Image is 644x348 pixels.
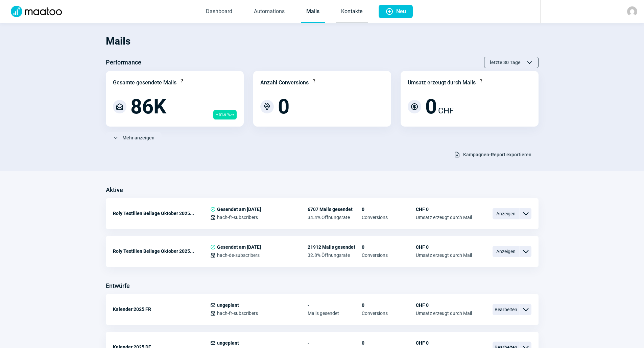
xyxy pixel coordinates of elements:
[379,5,413,18] button: Neu
[493,304,520,315] span: Bearbeiten
[362,311,416,316] span: Conversions
[217,244,261,250] span: Gesendet am [DATE]
[217,215,258,220] span: hach-fr-subscribers
[463,149,531,160] span: Kampagnen-Report exportieren
[362,302,416,308] span: 0
[278,97,289,117] span: 0
[416,215,472,220] span: Umsatz erzeugt durch Mail
[106,30,539,53] h1: Mails
[217,302,239,308] span: ungeplant
[106,132,162,143] button: Mehr anzeigen
[416,207,472,212] span: CHF 0
[217,252,260,258] span: hach-de-subscribers
[416,302,472,308] span: CHF 0
[308,302,362,308] span: -
[7,6,66,17] img: Logo
[362,252,416,258] span: Conversions
[130,97,166,117] span: 86K
[113,79,176,87] div: Gesamte gesendete Mails
[362,207,416,212] span: 0
[627,6,637,17] img: avatar
[301,1,325,23] a: Mails
[493,208,520,219] span: Anzeigen
[113,244,210,258] div: Roly Textilien Beilage Oktober 2025...
[425,97,437,117] span: 0
[336,1,368,23] a: Kontakte
[106,57,141,68] h3: Performance
[106,280,130,291] h3: Entwürfe
[122,132,154,143] span: Mehr anzeigen
[362,340,416,346] span: 0
[362,215,416,220] span: Conversions
[308,252,362,258] span: 32.8% Öffnungsrate
[106,185,123,195] h3: Aktive
[217,207,261,212] span: Gesendet am [DATE]
[217,311,258,316] span: hach-fr-subscribers
[416,252,472,258] span: Umsatz erzeugt durch Mail
[493,246,520,257] span: Anzeigen
[308,340,362,346] span: -
[217,340,239,346] span: ungeplant
[416,340,472,346] span: CHF 0
[447,149,539,160] button: Kampagnen-Report exportieren
[113,302,210,316] div: Kalender 2025 FR
[438,105,454,117] span: CHF
[200,1,238,23] a: Dashboard
[416,244,472,250] span: CHF 0
[490,57,521,68] span: letzte 30 Tage
[113,207,210,220] div: Roly Textilien Beilage Oktober 2025...
[248,1,290,23] a: Automations
[416,311,472,316] span: Umsatz erzeugt durch Mail
[213,110,237,119] span: + 51.6 %
[308,215,362,220] span: 34.4% Öffnungsrate
[396,5,406,18] span: Neu
[308,207,362,212] span: 6707 Mails gesendet
[308,311,362,316] span: Mails gesendet
[408,79,476,87] div: Umsatz erzeugt durch Mails
[362,244,416,250] span: 0
[260,79,309,87] div: Anzahl Conversions
[308,244,362,250] span: 21912 Mails gesendet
